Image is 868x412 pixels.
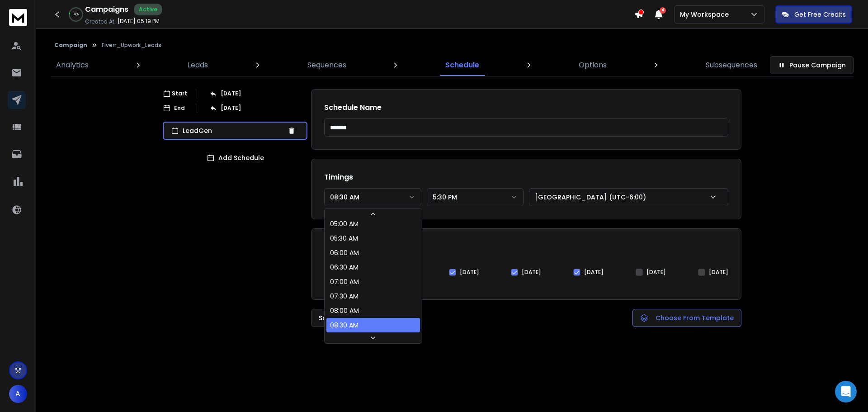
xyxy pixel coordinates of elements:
h1: Days [324,242,728,252]
label: [DATE] [646,269,666,276]
p: Start [172,90,187,97]
p: Fiverr_Upwork_Leads [102,42,161,49]
button: 08:30 AM [324,188,421,206]
h1: Campaigns [85,4,128,15]
div: Active [134,4,162,15]
span: A [9,385,27,403]
span: Choose From Template [656,313,734,322]
p: My Workspace [680,10,732,19]
p: [DATE] 05:19 PM [118,18,160,25]
label: [DATE] [522,269,541,276]
button: 5:30 PM [427,188,524,206]
p: Sequences [307,60,346,71]
div: 05:00 AM [330,219,359,228]
span: 4 [660,7,666,14]
p: [DATE] [221,104,241,112]
p: [DATE] [221,90,241,97]
div: 05:30 AM [330,234,358,243]
div: 06:00 AM [330,248,359,257]
button: Campaign [54,42,87,49]
p: 4 % [74,12,79,17]
p: LeadGen [183,126,284,135]
p: Get Free Credits [794,10,846,19]
p: Options [579,60,607,71]
div: 06:30 AM [330,263,359,272]
div: 07:00 AM [330,277,359,286]
label: [DATE] [709,269,728,276]
button: Add Schedule [163,149,307,167]
button: Save asTemplate [311,309,384,327]
button: Pause Campaign [770,56,854,74]
div: 08:30 AM [330,321,359,330]
div: 07:30 AM [330,292,359,301]
div: Open Intercom Messenger [835,381,857,403]
p: Leads [188,60,208,71]
p: Schedule [445,60,479,71]
img: logo [9,9,27,26]
p: Subsequences [706,60,757,71]
label: [DATE] [460,269,479,276]
label: [DATE] [584,269,604,276]
p: Created At: [85,18,116,25]
p: [GEOGRAPHIC_DATA] (UTC-6:00) [535,193,650,202]
div: 08:00 AM [330,306,359,315]
h1: Timings [324,172,728,183]
p: Analytics [56,60,89,71]
p: End [174,104,185,112]
h1: Schedule Name [324,102,728,113]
